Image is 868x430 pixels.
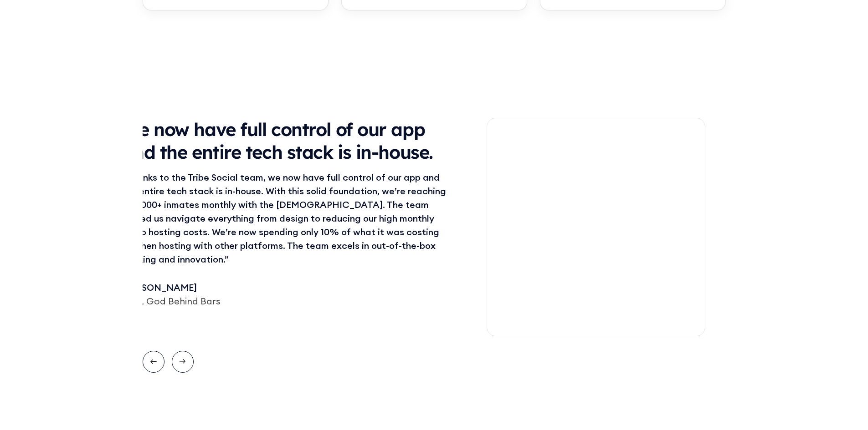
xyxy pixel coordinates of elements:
[122,294,450,308] div: CEO, God Behind Bars
[122,118,450,163] div: We now have full control of our app and the entire tech stack is in-house.
[122,281,450,294] div: [PERSON_NAME]
[122,171,450,266] div: “Thanks to the Tribe Social team, we now have full control of our app and the entire tech stack i...
[143,351,164,373] a: Previous slide
[172,351,194,373] a: Next slide
[122,118,705,336] div: 1 / 2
